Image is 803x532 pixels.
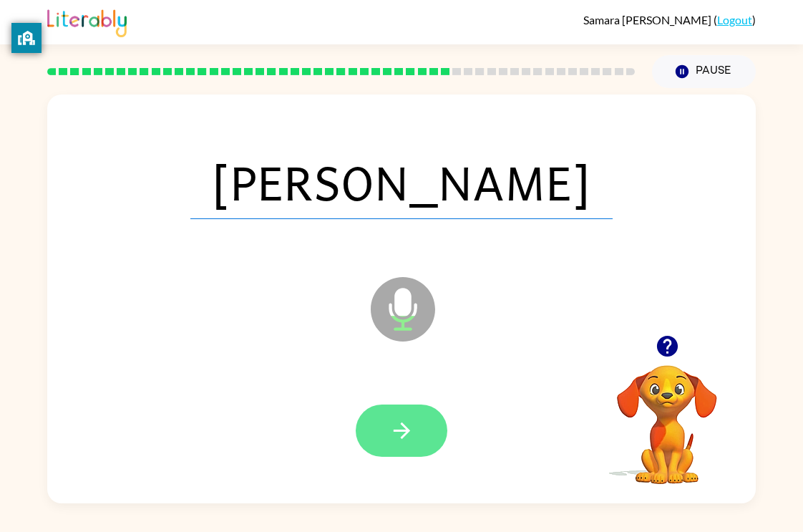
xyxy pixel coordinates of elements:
button: privacy banner [11,23,42,53]
img: Literably [47,6,127,37]
a: Logout [717,13,752,26]
span: Samara [PERSON_NAME] [583,13,714,26]
div: ( ) [583,13,756,26]
button: Pause [652,55,756,88]
span: [PERSON_NAME] [190,145,613,219]
video: Your browser must support playing .mp4 files to use Literably. Please try using another browser. [595,343,739,486]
